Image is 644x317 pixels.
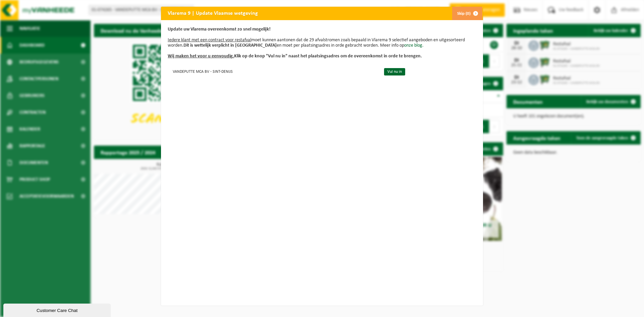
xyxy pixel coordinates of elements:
u: Wij maken het voor u eenvoudig. [168,54,234,59]
h2: Vlarema 9 | Update Vlaamse wetgeving [161,7,265,19]
button: Skip (0) [452,7,482,20]
b: Klik op de knop "Vul nu in" naast het plaatsingsadres om de overeenkomst in orde te brengen. [168,54,422,59]
a: onze blog. [404,43,424,48]
u: Iedere klant met een contract voor restafval [168,38,251,43]
b: Dit is wettelijk verplicht in [GEOGRAPHIC_DATA] [183,43,277,48]
p: moet kunnen aantonen dat de 29 afvalstromen zoals bepaald in Vlarema 9 selectief aangeboden en ui... [168,27,476,59]
iframe: chat widget [3,302,112,317]
a: Vul nu in [384,68,405,75]
td: VANDEPUTTE MCA BV - SINT-DENIJS [168,66,378,77]
b: Update uw Vlarema overeenkomst zo snel mogelijk! [168,27,271,32]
